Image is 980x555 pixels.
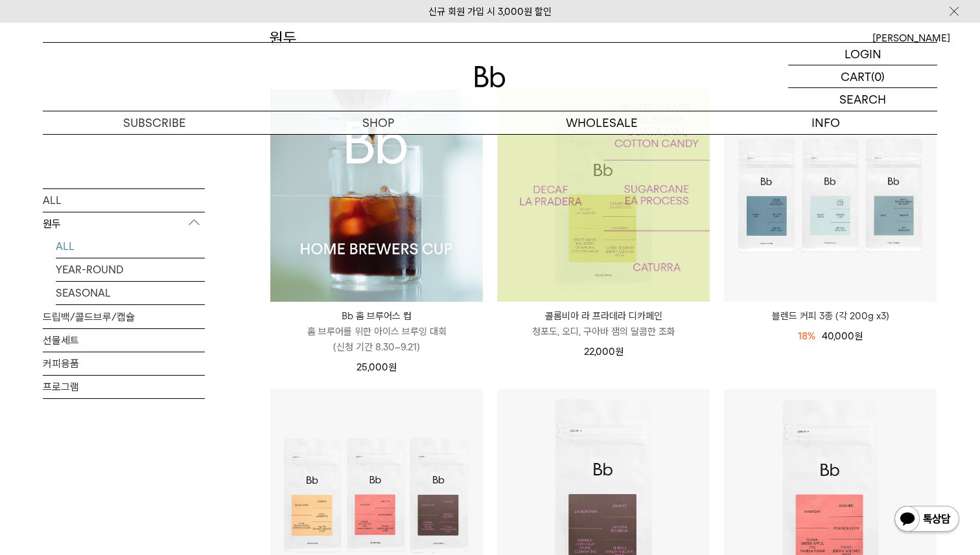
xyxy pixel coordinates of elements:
[428,6,552,17] a: 신규 회원 가입 시 3,000원 할인
[615,346,624,357] span: 원
[270,308,483,324] p: Bb 홈 브루어스 컵
[871,65,885,87] p: (0)
[56,258,205,280] a: YEAR-ROUND
[43,188,205,211] a: ALL
[43,352,205,374] a: 커피용품
[490,111,714,134] p: WHOLESALE
[714,111,937,134] p: INFO
[474,66,506,87] img: 로고
[270,324,483,355] p: 홈 브루어를 위한 아이스 브루잉 대회 (신청 기간 8.30~9.21)
[845,43,881,65] p: LOGIN
[388,361,397,373] span: 원
[841,65,871,87] p: CART
[497,89,710,302] a: 콜롬비아 라 프라데라 디카페인
[270,308,483,355] a: Bb 홈 브루어스 컵 홈 브루어를 위한 아이스 브루잉 대회(신청 기간 8.30~9.21)
[584,346,624,357] span: 22,000
[270,89,483,302] img: Bb 홈 브루어스 컵
[43,305,205,328] a: 드립백/콜드브루/캡슐
[497,89,710,302] img: 1000001187_add2_054.jpg
[839,88,886,111] p: SEARCH
[854,330,863,342] span: 원
[724,308,937,324] a: 블렌드 커피 3종 (각 200g x3)
[788,65,937,88] a: CART (0)
[497,308,710,324] p: 콜롬비아 라 프라데라 디카페인
[497,308,710,339] a: 콜롬비아 라 프라데라 디카페인 청포도, 오디, 구아바 잼의 달콤한 조화
[56,234,205,257] a: ALL
[798,328,815,344] div: 18%
[266,111,490,134] a: SHOP
[56,281,205,304] a: SEASONAL
[788,43,937,65] a: LOGIN
[822,330,863,342] span: 40,000
[43,111,266,134] a: SUBSCRIBE
[893,504,961,536] img: 카카오톡 채널 1:1 채팅 버튼
[43,375,205,398] a: 프로그램
[356,361,397,373] span: 25,000
[497,324,710,339] p: 청포도, 오디, 구아바 잼의 달콤한 조화
[43,212,205,235] p: 원두
[43,328,205,351] a: 선물세트
[724,89,937,302] img: 블렌드 커피 3종 (각 200g x3)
